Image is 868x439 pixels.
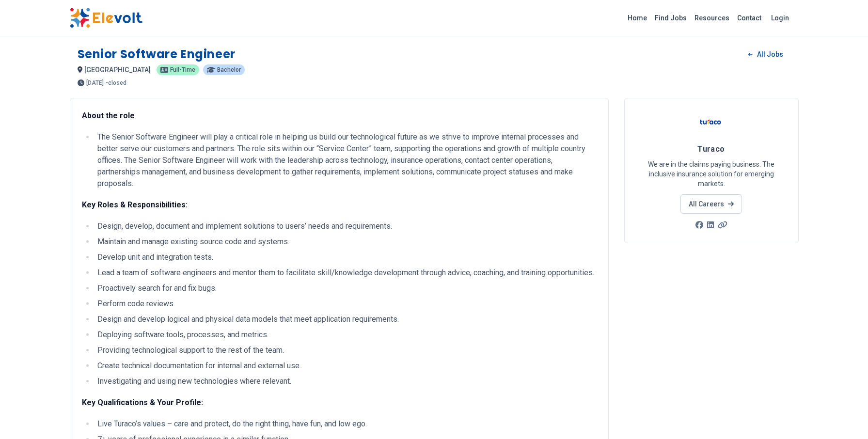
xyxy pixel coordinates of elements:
li: Proactively search for and fix bugs. [95,282,597,294]
li: Deploying software tools, processes, and metrics. [95,329,597,341]
li: Providing technological support to the rest of the team. [95,345,597,356]
img: Turaco [699,110,724,134]
strong: Key Qualifications & Your Profile: [82,398,203,407]
span: Turaco [697,144,725,154]
a: All Careers [680,194,742,214]
img: Elevolt [70,8,142,28]
li: Design and develop logical and physical data models that meet application requirements. [95,314,597,325]
li: Develop unit and integration tests. [95,251,597,263]
li: The Senior Software Engineer will play a critical role in helping us build our technological futu... [95,131,597,189]
h1: Senior Software Engineer [78,47,236,62]
span: [DATE] [86,80,104,86]
span: full-time [170,67,195,73]
li: Maintain and manage existing source code and systems. [95,236,597,248]
p: - closed [106,80,126,86]
li: Create technical documentation for internal and external use. [95,360,597,372]
p: We are in the claims paying business. The inclusive insurance solution for emerging markets. [636,159,787,188]
a: Home [624,10,651,26]
a: Resources [691,10,733,26]
a: Find Jobs [651,10,691,26]
span: [GEOGRAPHIC_DATA] [84,66,151,74]
li: Live Turaco’s values – care and protect, do the right thing, have fun, and low ego. [95,418,597,430]
li: Perform code reviews. [95,298,597,310]
a: Login [765,8,795,28]
li: Investigating and using new technologies where relevant. [95,376,597,387]
a: All Jobs [741,47,790,62]
a: Contact [733,10,765,26]
li: Lead a team of software engineers and mentor them to facilitate skill/knowledge development throu... [95,267,597,279]
li: Design, develop, document and implement solutions to users’ needs and requirements. [95,220,597,232]
span: bachelor [217,67,241,73]
strong: Key Roles & Responsibilities: [82,200,188,209]
strong: About the role [82,111,135,120]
